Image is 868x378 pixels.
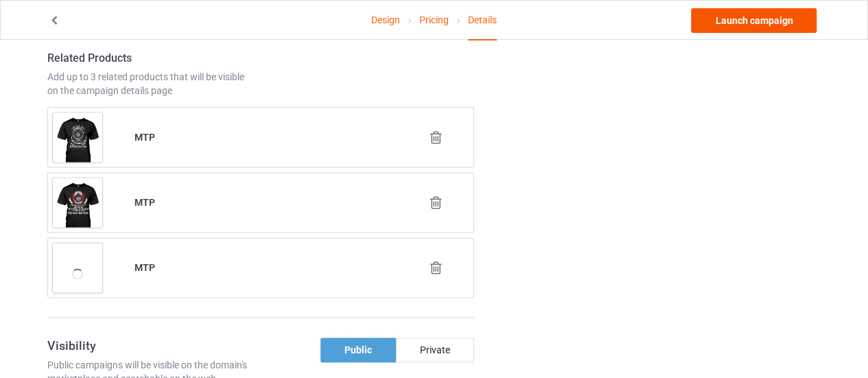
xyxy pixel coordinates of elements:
div: Private [396,338,474,362]
a: Pricing [419,1,449,39]
b: MTP [134,197,155,208]
a: Launch campaign [691,8,817,33]
b: MTP [134,132,155,143]
h4: Related Products [47,51,256,66]
div: Details [468,1,497,40]
a: Design [371,1,400,39]
b: MTP [134,262,155,273]
div: Add up to 3 related products that will be visible on the campaign details page [47,70,256,97]
div: Public [320,338,396,362]
h3: Visibility [47,338,256,353]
